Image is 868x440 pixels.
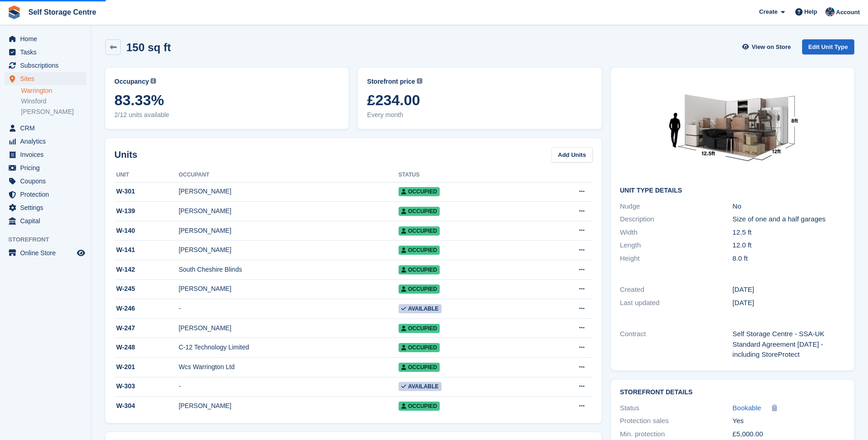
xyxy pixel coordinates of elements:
div: [PERSON_NAME] [178,187,398,196]
div: 12.0 ft [733,240,845,251]
a: menu [5,122,86,134]
a: menu [5,46,86,59]
div: Wcs Warrington Ltd [178,362,398,372]
span: Occupied [399,343,440,352]
div: C-12 Technology Limited [178,343,398,352]
span: Tasks [20,46,75,59]
div: 8.0 ft [733,253,845,264]
h2: Storefront Details [620,389,845,396]
a: Warrington [21,86,86,95]
div: [PERSON_NAME] [178,226,398,236]
a: menu [5,135,86,148]
div: Yes [733,416,845,426]
div: [PERSON_NAME] [178,401,398,411]
th: Status [399,168,533,182]
div: [DATE] [733,298,845,308]
div: South Cheshire Blinds [178,265,398,274]
span: Occupied [399,363,440,372]
div: [DATE] [733,284,845,295]
div: Last updated [620,298,733,308]
img: stora-icon-8386f47178a22dfd0bd8f6a31ec36ba5ce8667c1dd55bd0f319d3a0aa187defe.svg [7,5,21,19]
div: Contract [620,329,733,360]
div: Nudge [620,201,733,212]
span: Storefront [8,235,91,244]
div: W-245 [114,284,178,294]
a: View on Store [741,39,795,54]
span: Occupied [399,402,440,411]
div: No [733,201,845,212]
span: Subscriptions [20,59,75,72]
a: Edit Unit Type [802,39,854,54]
div: Description [620,214,733,225]
div: W-248 [114,343,178,352]
div: Size of one and a half garages [733,214,845,225]
a: menu [5,215,86,227]
div: W-303 [114,381,178,391]
th: Occupant [178,168,398,182]
span: Available [399,304,442,313]
span: 2/12 units available [114,110,340,120]
span: Available [399,382,442,391]
span: Settings [20,201,75,214]
a: menu [5,247,86,259]
div: W-139 [114,206,178,216]
div: W-247 [114,323,178,333]
div: Width [620,227,733,238]
span: CRM [20,122,75,134]
span: Pricing [20,161,75,174]
a: menu [5,175,86,188]
span: Occupied [399,324,440,333]
span: Protection [20,188,75,201]
span: Occupied [399,226,440,236]
img: icon-info-grey-7440780725fd019a000dd9b08b2336e03edf1995a4989e88bcd33f0948082b44.svg [417,78,422,84]
div: W-140 [114,226,178,236]
div: W-201 [114,362,178,372]
a: menu [5,72,86,85]
div: W-142 [114,265,178,274]
div: 12.5 ft [733,227,845,238]
span: Occupied [399,207,440,216]
td: - [178,299,398,319]
span: Every month [367,110,592,120]
a: Winsford [21,97,86,106]
div: W-246 [114,304,178,313]
div: W-301 [114,187,178,196]
span: Home [20,32,75,45]
span: £234.00 [367,92,592,108]
div: [PERSON_NAME] [178,206,398,216]
div: Min. protection [620,429,733,440]
a: [PERSON_NAME] [21,107,86,116]
span: Create [759,7,777,16]
span: Occupied [399,265,440,274]
span: Occupied [399,187,440,196]
div: Self Storage Centre - SSA-UK Standard Agreement [DATE] - including StoreProtect [733,329,845,360]
span: Help [804,7,817,16]
div: Protection sales [620,416,733,426]
span: Capital [20,215,75,227]
span: View on Store [752,43,791,52]
span: Invoices [20,148,75,161]
span: Analytics [20,135,75,148]
div: [PERSON_NAME] [178,284,398,294]
span: Coupons [20,175,75,188]
img: icon-info-grey-7440780725fd019a000dd9b08b2336e03edf1995a4989e88bcd33f0948082b44.svg [151,78,156,84]
img: Clair Cole [825,7,835,16]
span: Online Store [20,247,75,259]
div: [PERSON_NAME] [178,323,398,333]
span: Account [836,8,860,17]
a: menu [5,59,86,72]
img: 150.jpg [664,77,801,180]
div: W-304 [114,401,178,411]
a: menu [5,161,86,174]
div: Height [620,253,733,264]
a: Add Units [551,147,592,162]
th: Unit [114,168,178,182]
a: menu [5,201,86,214]
a: Self Storage Centre [25,5,100,20]
div: W-141 [114,245,178,255]
h2: Units [114,148,137,161]
h2: Unit Type details [620,187,845,194]
span: Sites [20,72,75,85]
div: £5,000.00 [733,429,845,440]
a: menu [5,188,86,201]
